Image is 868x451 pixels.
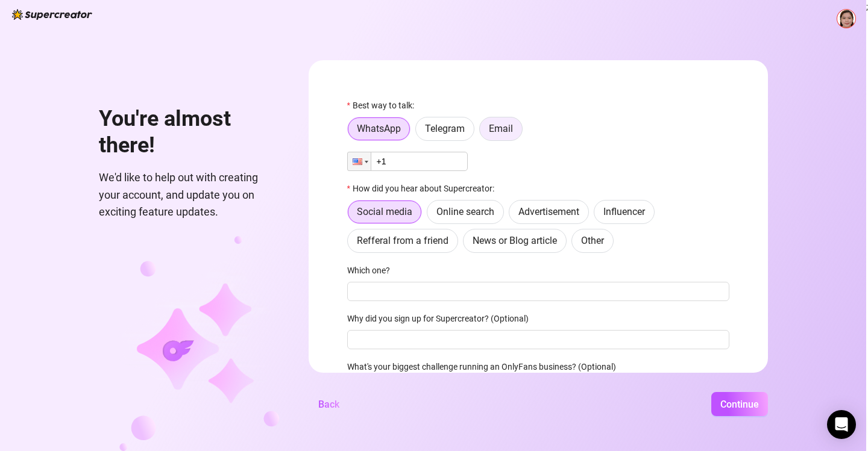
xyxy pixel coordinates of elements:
span: We'd like to help out with creating your account, and update you on exciting feature updates. [99,169,280,220]
span: Telegram [425,123,465,134]
button: Continue [711,392,768,416]
span: News or Blog article [473,235,557,246]
input: Why did you sign up for Supercreator? (Optional) [347,330,729,349]
div: Open Intercom Messenger [827,410,856,439]
span: Social media [357,206,412,217]
label: How did you hear about Supercreator: [347,182,502,195]
label: What's your biggest challenge running an OnlyFans business? (Optional) [347,360,624,373]
span: Refferal from a friend [357,235,448,246]
span: WhatsApp [357,123,401,134]
label: Which one? [347,264,398,277]
label: Why did you sign up for Supercreator? (Optional) [347,312,536,325]
button: Back [309,392,349,416]
input: Which one? [347,282,729,301]
span: Back [318,399,339,410]
span: Influencer [603,206,645,217]
label: Best way to talk: [347,99,422,112]
img: logo [12,9,92,20]
span: Other [581,235,604,246]
img: ACg8ocJjGDf9NwkhICa6GCB6Nbd9BqeCBchVcFV4h6R0FG7atC1ey77N=s96-c [837,10,855,28]
input: 1 (702) 123-4567 [347,152,468,171]
div: United States: + 1 [348,152,371,170]
span: Online search [436,206,494,217]
h1: You're almost there! [99,106,280,158]
span: Advertisement [518,206,579,217]
span: Email [489,123,513,134]
span: Continue [720,399,759,410]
